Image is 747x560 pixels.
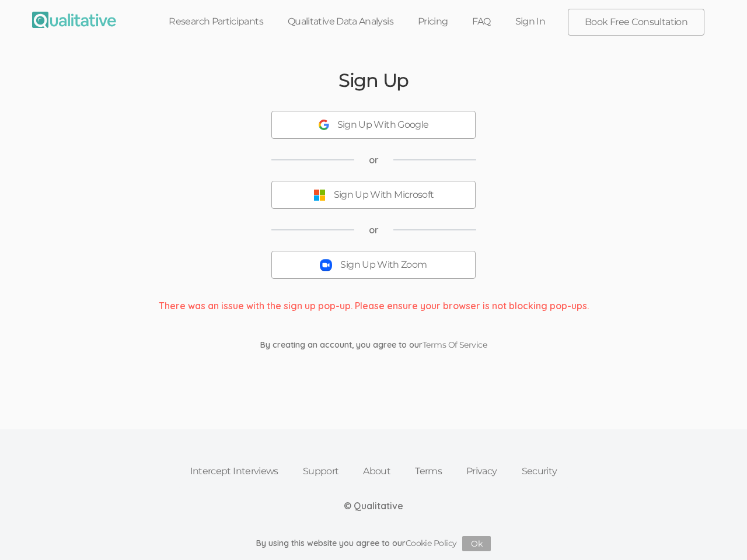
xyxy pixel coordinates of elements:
[423,339,487,350] a: Terms Of Service
[291,459,351,484] a: Support
[271,251,476,279] button: Sign Up With Zoom
[178,459,291,484] a: Intercept Interviews
[503,9,558,34] a: Sign In
[369,223,379,237] span: or
[319,120,329,130] img: Sign Up With Google
[406,9,460,34] a: Pricing
[460,9,502,34] a: FAQ
[344,499,403,513] div: © Qualitative
[271,181,476,209] button: Sign Up With Microsoft
[252,339,495,351] div: By creating an account, you agree to our
[32,12,116,28] img: Qualitative
[320,259,332,271] img: Sign Up With Zoom
[462,536,491,551] button: Ok
[509,459,570,484] a: Security
[256,536,491,551] div: By using this website you agree to our
[454,459,509,484] a: Privacy
[156,9,275,34] a: Research Participants
[351,459,403,484] a: About
[275,9,406,34] a: Qualitative Data Analysis
[334,188,434,202] div: Sign Up With Microsoft
[313,189,326,201] img: Sign Up With Microsoft
[406,538,457,548] a: Cookie Policy
[689,504,747,560] iframe: Chat Widget
[403,459,454,484] a: Terms
[568,9,704,35] a: Book Free Consultation
[340,258,427,272] div: Sign Up With Zoom
[337,118,429,132] div: Sign Up With Google
[369,153,379,167] span: or
[338,70,409,90] h2: Sign Up
[271,111,476,139] button: Sign Up With Google
[150,299,598,313] div: There was an issue with the sign up pop-up. Please ensure your browser is not blocking pop-ups.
